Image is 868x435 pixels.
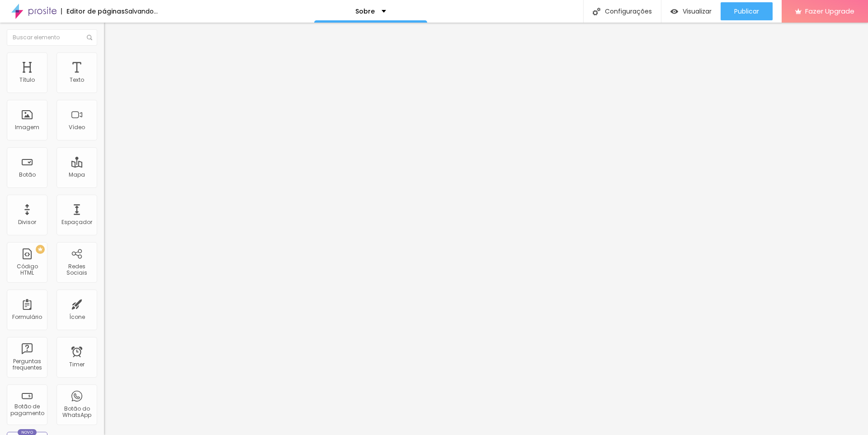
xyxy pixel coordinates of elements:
[69,172,85,178] div: Mapa
[734,8,759,15] span: Publicar
[9,263,45,276] div: Código HTML
[125,8,158,14] div: Salvando...
[59,406,94,419] div: Botão do WhatsApp
[355,8,375,14] p: Sobre
[69,124,85,131] div: Vídeo
[670,8,678,15] img: view-1.svg
[7,29,97,46] input: Buscar elemento
[15,124,39,131] div: Imagem
[805,7,854,15] span: Fazer Upgrade
[59,263,94,276] div: Redes Sociais
[61,8,125,14] div: Editor de páginas
[87,35,92,40] img: Icone
[69,361,85,368] div: Timer
[61,219,92,225] div: Espaçador
[70,77,84,83] div: Texto
[18,219,36,225] div: Divisor
[104,23,868,435] iframe: Editor
[12,314,42,320] div: Formulário
[593,8,600,15] img: Icone
[69,314,85,320] div: Ícone
[683,8,712,15] span: Visualizar
[19,172,36,178] div: Botão
[661,2,721,20] button: Visualizar
[9,358,45,371] div: Perguntas frequentes
[721,2,773,20] button: Publicar
[19,77,35,83] div: Título
[9,403,45,416] div: Botão de pagamento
